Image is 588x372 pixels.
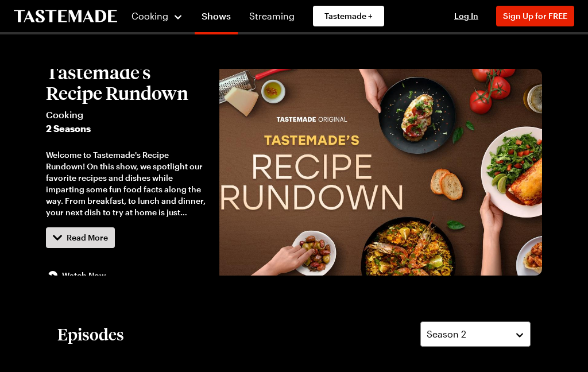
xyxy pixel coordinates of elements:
[46,62,208,282] button: Tastemade's Recipe RundownCooking2 SeasonsWelcome to Tastemade's Recipe Rundown! On this show, we...
[46,227,115,248] button: Read More
[46,62,208,103] h2: Tastemade's Recipe Rundown
[46,122,208,135] span: 2 Seasons
[427,327,466,341] span: Season 2
[324,10,373,22] span: Tastemade +
[219,69,542,276] img: Tastemade's Recipe Rundown
[443,10,489,22] button: Log In
[67,232,108,243] span: Read More
[62,270,106,281] span: Watch Now
[46,149,208,218] div: Welcome to Tastemade's Recipe Rundown! On this show, we spotlight our favorite recipes and dishes...
[46,108,208,122] span: Cooking
[131,10,168,21] span: Cooking
[496,6,574,26] button: Sign Up for FREE
[195,2,238,34] a: Shows
[313,6,384,26] a: Tastemade +
[420,321,531,347] button: Season 2
[503,11,567,21] span: Sign Up for FREE
[57,324,124,344] h2: Episodes
[131,2,183,30] button: Cooking
[14,10,117,23] a: To Tastemade Home Page
[454,11,478,21] span: Log In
